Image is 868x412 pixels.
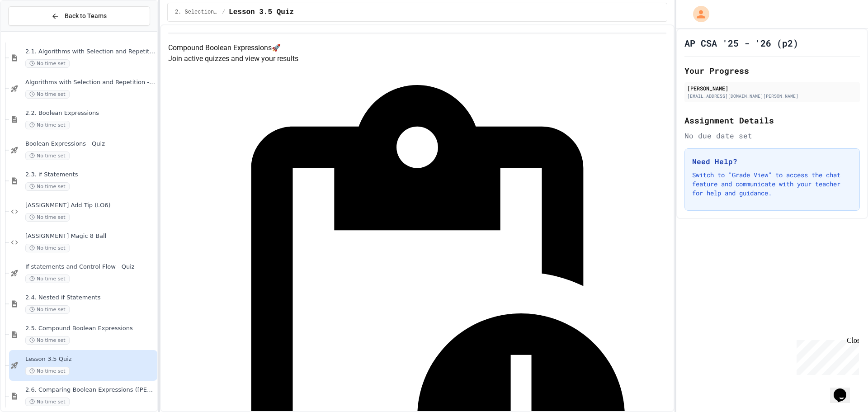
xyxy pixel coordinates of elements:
[684,114,860,127] h2: Assignment Details
[25,325,156,332] span: 2.5. Compound Boolean Expressions
[25,398,70,406] span: No time set
[25,263,156,271] span: If statements and Control Flow - Quiz
[25,109,156,117] span: 2.2. Boolean Expressions
[25,90,70,99] span: No time set
[175,9,218,16] span: 2. Selection and Iteration
[25,171,156,179] span: 2.3. if Statements
[229,7,294,18] span: Lesson 3.5 Quiz
[25,386,156,394] span: 2.6. Comparing Boolean Expressions ([PERSON_NAME] Laws)
[25,202,156,209] span: [ASSIGNMENT] Add Tip (LO6)
[687,93,857,99] div: [EMAIL_ADDRESS][DOMAIN_NAME][PERSON_NAME]
[25,232,156,240] span: [ASSIGNMENT] Magic 8 Ball
[25,59,70,68] span: No time set
[684,4,712,24] div: My Account
[222,9,225,16] span: /
[25,244,70,252] span: No time set
[692,156,852,167] h3: Need Help?
[793,336,859,375] iframe: chat widget
[25,152,70,160] span: No time set
[25,275,70,283] span: No time set
[4,4,62,57] div: Chat with us now!Close
[684,64,860,77] h2: Your Progress
[25,367,70,375] span: No time set
[684,37,798,49] h1: AP CSA '25 - '26 (p2)
[25,305,70,314] span: No time set
[8,6,150,26] button: Back to Teams
[25,355,156,363] span: Lesson 3.5 Quiz
[25,336,70,345] span: No time set
[25,79,156,86] span: Algorithms with Selection and Repetition - Topic 2.1
[687,84,857,92] div: [PERSON_NAME]
[25,182,70,191] span: No time set
[25,48,156,56] span: 2.1. Algorithms with Selection and Repetition
[692,170,852,198] p: Switch to "Grade View" to access the chat feature and communicate with your teacher for help and ...
[25,294,156,302] span: 2.4. Nested if Statements
[830,376,859,403] iframe: chat widget
[25,213,70,222] span: No time set
[65,11,107,21] span: Back to Teams
[25,140,156,148] span: Boolean Expressions - Quiz
[25,121,70,129] span: No time set
[168,43,666,53] h4: Compound Boolean Expressions 🚀
[684,130,860,141] div: No due date set
[168,53,666,64] p: Join active quizzes and view your results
